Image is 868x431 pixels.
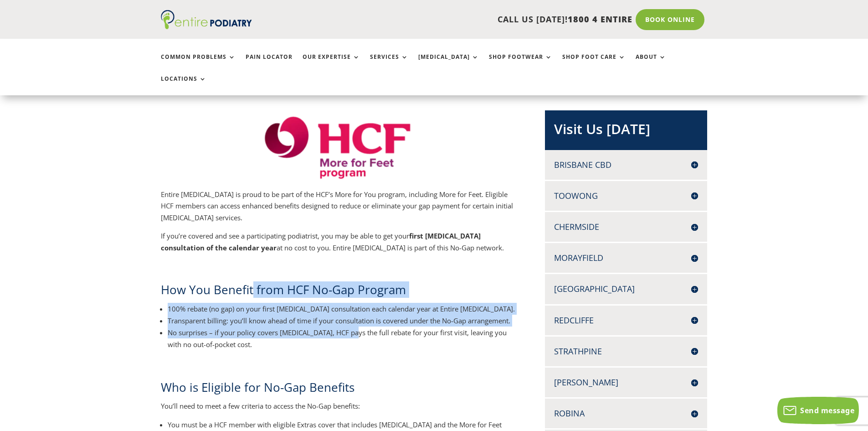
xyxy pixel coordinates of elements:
a: Services [370,54,408,73]
h4: Redcliffe [554,315,698,326]
button: Send message [777,397,859,424]
strong: first [MEDICAL_DATA] consultation of the calendar year [161,231,481,252]
h4: [GEOGRAPHIC_DATA] [554,283,698,295]
h4: Strathpine [554,346,698,357]
h4: Brisbane CBD [554,159,698,171]
span: Send message [800,405,854,415]
li: 100% rebate (no gap) on your first [MEDICAL_DATA] consultation each calendar year at Entire [MEDI... [168,303,515,315]
span: – [161,260,167,277]
a: Common Problems [161,54,236,73]
a: Entire Podiatry [161,22,252,31]
img: logo (1) [161,10,252,29]
h2: How You Benefit from HCF No-Gap Program [161,281,515,302]
a: [MEDICAL_DATA] [418,54,479,73]
a: Our Expertise [303,54,360,73]
h4: Morayfield [554,252,698,264]
li: No surprises – if your policy covers [MEDICAL_DATA], HCF pays the full rebate for your first visi... [168,327,515,350]
a: Pain Locator [246,54,293,73]
h4: Toowong [554,190,698,202]
a: Locations [161,76,206,95]
img: HCF more for feet logo [257,110,418,182]
a: Shop Footwear [489,54,552,73]
h4: [PERSON_NAME] [554,377,698,388]
h4: Robina [554,408,698,419]
p: You’ll need to meet a few criteria to access the No-Gap benefits: [161,400,515,419]
a: Shop Foot Care [562,54,626,73]
a: Book Online [636,9,704,30]
p: Entire [MEDICAL_DATA] is proud to be part of the HCF’s More for You program, including More for F... [161,189,515,231]
p: CALL US [DATE]! [287,14,632,26]
a: About [636,54,666,73]
li: Transparent billing: you’ll know ahead of time if your consultation is covered under the No-Gap a... [168,315,515,327]
h2: Visit Us [DATE] [554,119,698,143]
h4: Chermside [554,221,698,233]
h2: Who is Eligible for No-Gap Benefits [161,379,515,400]
p: If you’re covered and see a participating podiatrist, you may be able to get your at no cost to y... [161,230,515,260]
span: 1800 4 ENTIRE [568,14,632,25]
